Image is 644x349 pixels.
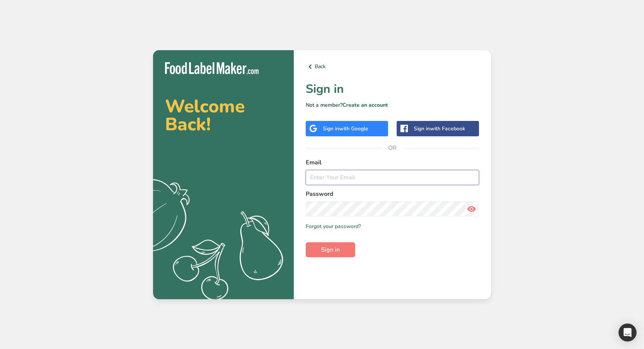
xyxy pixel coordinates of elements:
[323,125,368,133] div: Sign in
[165,97,282,133] h2: Welcome Back!
[306,170,479,185] input: Enter Your Email
[321,245,340,254] span: Sign in
[619,324,637,342] div: Open Intercom Messenger
[306,80,479,98] h1: Sign in
[306,222,361,230] a: Forgot your password?
[306,62,479,71] a: Back
[430,125,465,132] span: with Facebook
[414,125,465,133] div: Sign in
[306,242,355,257] button: Sign in
[342,101,388,109] a: Create an account
[381,137,404,159] span: OR
[339,125,368,132] span: with Google
[165,62,259,75] img: Food Label Maker
[306,101,479,109] p: Not a member?
[306,189,479,198] label: Password
[306,158,479,167] label: Email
